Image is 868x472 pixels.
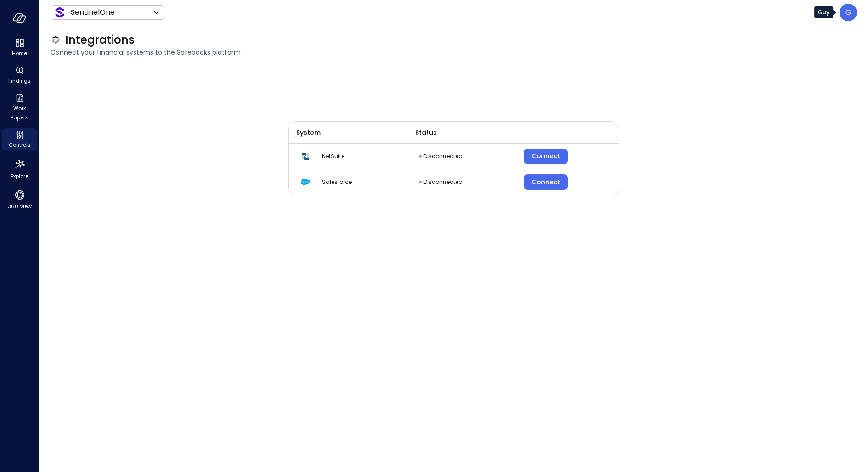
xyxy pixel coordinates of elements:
[2,128,37,150] div: Controls
[2,37,37,59] div: Home
[531,150,560,162] div: Connect
[524,149,568,164] button: Connect
[300,177,311,188] img: salesforce
[51,47,857,57] span: Connect your financial systems to the Safebooks platform
[322,152,344,161] span: NetSuite
[65,33,135,47] span: Integrations
[296,128,321,138] span: System
[2,187,37,212] div: 360 View
[845,7,851,18] p: G
[2,64,37,86] div: Findings
[8,76,31,85] span: Findings
[423,178,462,187] p: Disconnected
[12,49,27,58] span: Home
[415,128,437,138] span: Status
[423,152,462,161] p: Disconnected
[531,177,560,188] div: Connect
[524,174,568,190] button: Connect
[2,156,37,182] div: Explore
[71,7,115,18] p: SentinelOne
[840,4,857,21] div: Guy
[2,92,37,123] div: Work Papers
[11,172,28,181] span: Explore
[322,178,352,187] span: Salesforce
[814,6,833,18] div: Guy
[8,202,32,211] span: 360 View
[6,104,34,122] span: Work Papers
[54,7,65,18] img: Icon
[300,151,311,162] img: netsuite
[9,140,31,150] span: Controls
